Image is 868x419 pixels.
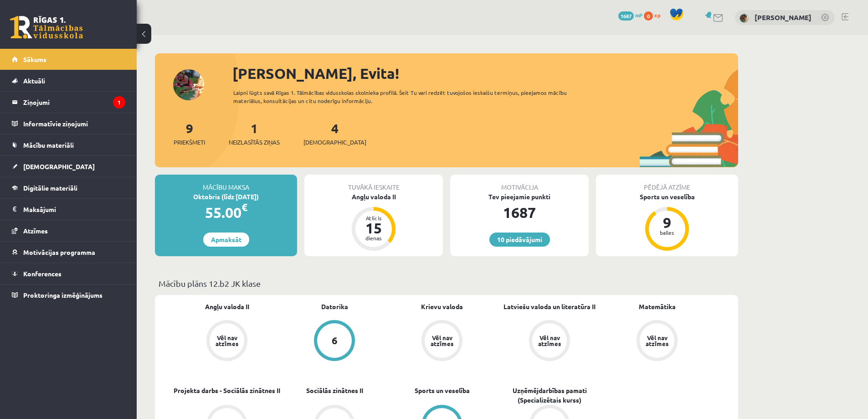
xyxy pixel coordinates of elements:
a: Uzņēmējdarbības pamati (Specializētais kurss) [496,386,603,405]
a: 1687 mP [618,11,642,19]
div: 15 [360,221,387,235]
a: Datorika [321,302,348,311]
a: Digitālie materiāli [12,177,125,198]
div: Pēdējā atzīme [596,175,738,192]
a: Latviešu valoda un literatūra II [503,302,596,311]
a: 4[DEMOGRAPHIC_DATA] [303,120,366,147]
a: Sākums [12,49,125,70]
a: 10 piedāvājumi [489,233,550,247]
div: Sports un veselība [596,192,738,202]
p: Mācību plāns 12.b2 JK klase [159,277,734,290]
div: Angļu valoda II [304,192,443,202]
div: Vēl nav atzīmes [429,335,455,347]
a: Sociālās zinātnes II [306,386,363,395]
div: 6 [332,336,338,346]
a: Mācību materiāli [12,134,125,155]
a: 9Priekšmeti [174,120,205,147]
a: Aktuāli [12,70,125,91]
i: 1 [113,96,125,109]
a: Angļu valoda II [205,302,249,311]
a: Apmaksāt [203,233,249,247]
div: 55.00 [155,202,297,223]
span: € [241,201,247,214]
a: Vēl nav atzīmes [496,320,603,363]
a: 0 xp [644,11,665,19]
div: Vēl nav atzīmes [214,335,240,347]
div: 1687 [450,202,589,223]
a: Sports un veselība 9 balles [596,192,738,252]
span: 0 [644,11,653,21]
div: Atlicis [360,215,387,221]
a: Vēl nav atzīmes [173,320,281,363]
a: Atzīmes [12,220,125,241]
span: Mācību materiāli [23,141,74,149]
div: balles [653,230,681,235]
span: [DEMOGRAPHIC_DATA] [23,162,95,171]
a: [PERSON_NAME] [755,13,812,22]
div: Motivācija [450,175,589,192]
div: Vēl nav atzīmes [537,335,562,347]
a: Informatīvie ziņojumi [12,113,125,134]
legend: Maksājumi [23,199,125,220]
a: [DEMOGRAPHIC_DATA] [12,156,125,177]
span: Motivācijas programma [23,248,95,256]
div: [PERSON_NAME], Evita! [232,62,738,84]
span: Aktuāli [23,77,45,85]
span: Sākums [23,55,46,63]
img: Evita Kudrjašova [740,14,749,23]
span: xp [654,11,660,19]
legend: Informatīvie ziņojumi [23,113,125,134]
a: Vēl nav atzīmes [388,320,496,363]
a: Krievu valoda [421,302,463,311]
div: Oktobris (līdz [DATE]) [155,192,297,202]
a: Motivācijas programma [12,242,125,263]
a: Sports un veselība [415,386,470,395]
div: Laipni lūgts savā Rīgas 1. Tālmācības vidusskolas skolnieka profilā. Šeit Tu vari redzēt tuvojošo... [233,88,583,105]
span: Neizlasītās ziņas [229,138,280,147]
div: Mācību maksa [155,175,297,192]
a: Proktoringa izmēģinājums [12,285,125,305]
a: Projekta darbs - Sociālās zinātnes II [174,386,280,395]
div: Vēl nav atzīmes [644,335,670,347]
span: 1687 [618,11,634,21]
div: dienas [360,235,387,241]
span: Digitālie materiāli [23,184,77,192]
div: Tev pieejamie punkti [450,192,589,202]
a: Ziņojumi1 [12,92,125,113]
a: Vēl nav atzīmes [603,320,711,363]
a: 6 [281,320,388,363]
a: 1Neizlasītās ziņas [229,120,280,147]
span: [DEMOGRAPHIC_DATA] [303,138,366,147]
a: Maksājumi [12,199,125,220]
span: Proktoringa izmēģinājums [23,291,103,299]
span: Priekšmeti [174,138,205,147]
div: Tuvākā ieskaite [304,175,443,192]
span: Konferences [23,269,62,278]
div: 9 [653,215,681,230]
a: Angļu valoda II Atlicis 15 dienas [304,192,443,252]
span: Atzīmes [23,227,48,235]
span: mP [635,11,642,19]
a: Rīgas 1. Tālmācības vidusskola [10,16,83,39]
a: Matemātika [639,302,676,311]
legend: Ziņojumi [23,92,125,113]
a: Konferences [12,263,125,284]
